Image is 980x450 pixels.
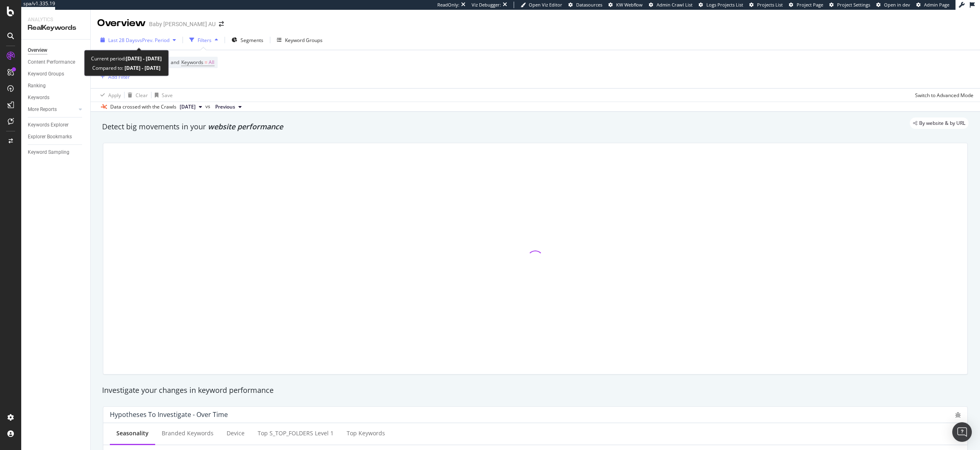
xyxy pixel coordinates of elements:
a: Project Page [789,2,823,8]
button: Apply [97,89,121,102]
a: Projects List [749,2,783,8]
div: Explorer Bookmarks [28,133,72,141]
div: Keyword Groups [28,70,64,78]
a: Datasources [568,2,602,8]
a: Keyword Groups [28,70,85,78]
a: Keyword Sampling [28,148,85,157]
span: Admin Crawl List [657,2,693,8]
span: Keywords [181,59,203,66]
div: Seasonality [116,429,149,437]
a: Explorer Bookmarks [28,133,85,141]
div: Device [227,429,245,437]
div: Current period: [91,54,162,63]
button: Switch to Advanced Mode [912,89,973,102]
div: Overview [97,16,146,30]
div: Keyword Groups [285,37,323,44]
div: Content Performance [28,58,75,67]
a: Open in dev [876,2,910,8]
span: All [209,57,214,68]
div: Ranking [28,82,46,90]
a: Ranking [28,82,85,90]
span: Last 28 Days [108,37,137,44]
span: 2025 Feb. 28th [180,103,196,111]
span: = [205,59,207,66]
div: Analytics [28,16,84,23]
div: More Reports [28,105,57,114]
a: More Reports [28,105,76,114]
div: Branded Keywords [162,429,214,437]
span: Datasources [576,2,602,8]
button: Previous [212,102,245,112]
span: Open in dev [884,2,910,8]
div: bug [955,412,961,418]
b: [DATE] - [DATE] [123,64,160,71]
span: KW Webflow [616,2,643,8]
button: [DATE] [176,102,205,112]
div: Data crossed with the Crawls [110,103,176,111]
div: Apply [108,92,121,99]
button: Segments [228,33,267,47]
a: Keywords Explorer [28,121,85,129]
button: Clear [125,89,148,102]
div: Save [162,92,173,99]
span: Open Viz Editor [529,2,562,8]
button: Last 28 DaysvsPrev. Period [97,33,179,47]
button: Add Filter [97,72,130,82]
div: legacy label [910,117,969,129]
div: Baby [PERSON_NAME] AU [149,20,216,28]
a: Logs Projects List [699,2,743,8]
a: Open Viz Editor [521,2,562,8]
span: Logs Projects List [706,2,743,8]
a: Admin Crawl List [649,2,693,8]
span: vs Prev. Period [137,37,169,44]
div: Viz Debugger: [472,2,501,8]
span: Project Settings [837,2,870,8]
span: vs [205,103,212,110]
a: Keywords [28,93,85,102]
button: Save [151,89,173,102]
div: arrow-right-arrow-left [219,21,224,27]
div: Clear [136,92,148,99]
span: Projects List [757,2,783,8]
a: Overview [28,46,85,55]
div: RealKeywords [28,23,84,33]
div: Add Filter [108,73,130,80]
a: Project Settings [829,2,870,8]
div: Hypotheses to Investigate - Over Time [110,410,228,419]
div: Investigate your changes in keyword performance [102,385,969,396]
div: Filters [198,37,212,44]
span: By website & by URL [919,121,965,126]
a: Admin Page [916,2,949,8]
a: Content Performance [28,58,85,67]
div: Switch to Advanced Mode [915,92,973,99]
button: Keyword Groups [274,33,326,47]
div: Overview [28,46,47,55]
span: and [171,59,179,66]
div: Keywords [28,93,49,102]
div: ReadOnly: [437,2,459,8]
span: Admin Page [924,2,949,8]
span: Segments [241,37,263,44]
div: Open Intercom Messenger [952,422,972,442]
span: Project Page [797,2,823,8]
span: Previous [215,103,235,111]
div: Compared to: [92,63,160,73]
div: Keywords Explorer [28,121,69,129]
b: [DATE] - [DATE] [126,55,162,62]
div: Keyword Sampling [28,148,69,157]
div: Top s_TOP_FOLDERS Level 1 [258,429,334,437]
button: Filters [186,33,221,47]
div: Top Keywords [347,429,385,437]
